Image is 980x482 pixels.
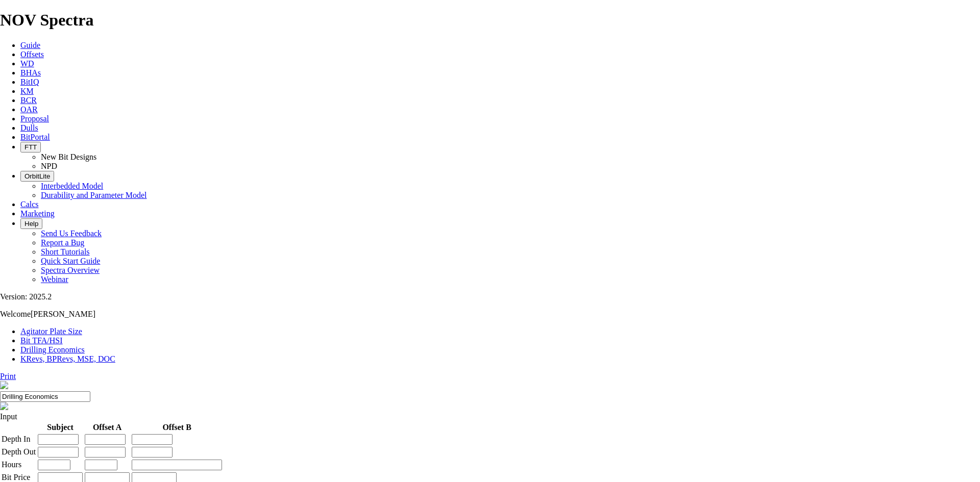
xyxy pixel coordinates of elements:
th: Subject [37,422,83,433]
a: Send Us Feedback [41,229,102,238]
a: KRevs, BPRevs, MSE, DOC [20,354,115,363]
a: BitIQ [20,78,39,86]
a: Agitator Plate Size [20,327,82,336]
span: FTT [24,143,37,151]
a: OAR [20,105,38,114]
th: Offset A [84,422,130,433]
span: OrbitLite [24,172,50,180]
td: Hours [1,459,36,471]
a: Proposal [20,114,49,123]
a: Webinar [41,275,68,284]
a: NPD [41,162,57,170]
a: Short Tutorials [41,247,90,256]
td: Depth In [1,434,36,445]
a: WD [20,59,34,68]
a: Dulls [20,123,38,132]
a: Calcs [20,200,39,209]
span: [PERSON_NAME] [31,310,95,318]
a: New Bit Designs [41,153,96,161]
a: Spectra Overview [41,266,100,274]
a: KM [20,87,34,95]
span: Help [24,220,38,227]
th: Offset B [131,422,223,433]
button: FTT [20,142,41,153]
a: Guide [20,41,40,49]
a: BCR [20,96,37,105]
a: Report a Bug [41,238,84,247]
a: BHAs [20,68,41,77]
a: Interbedded Model [41,182,103,190]
td: Depth Out [1,446,36,458]
a: Offsets [20,50,44,59]
a: Quick Start Guide [41,257,100,265]
button: OrbitLite [20,171,54,182]
a: Durability and Parameter Model [41,191,147,199]
a: BitPortal [20,133,50,141]
a: Bit TFA/HSI [20,336,63,345]
button: Help [20,218,42,229]
a: Marketing [20,209,55,218]
a: Drilling Economics [20,345,85,354]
